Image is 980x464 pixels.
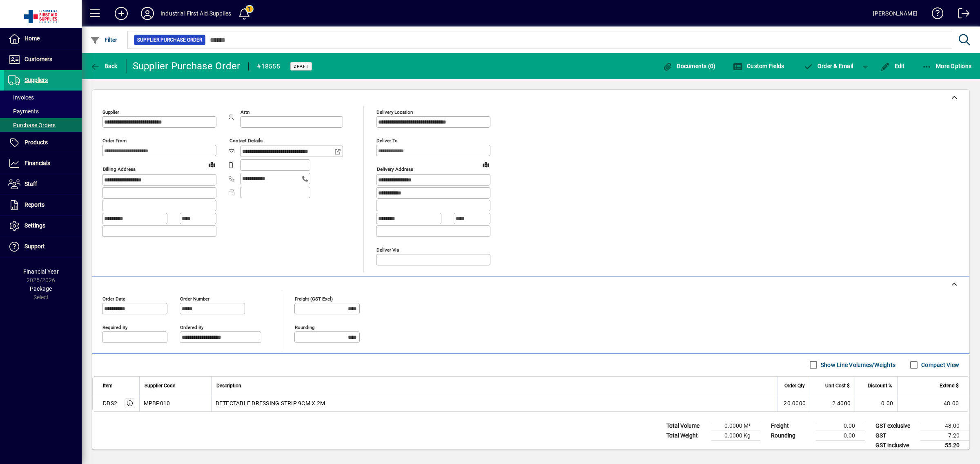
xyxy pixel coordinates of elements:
td: GST [871,431,920,440]
span: Unit Cost $ [825,381,850,390]
td: 0.00 [855,395,897,411]
a: Financials [4,153,82,174]
button: Edit [878,59,907,73]
td: Freight [767,421,816,431]
td: 20.0000 [777,395,810,411]
mat-label: Order number [180,296,209,301]
span: Suppliers [24,77,48,83]
mat-label: Freight (GST excl) [295,296,333,301]
span: Order Qty [784,381,805,390]
a: Logout [952,2,970,28]
a: Customers [4,49,82,70]
mat-label: Supplier [102,109,119,115]
a: Payments [4,104,82,118]
span: More Options [922,63,972,69]
a: Reports [4,195,82,215]
span: Support [24,243,45,250]
div: [PERSON_NAME] [873,7,918,20]
span: Home [24,35,40,42]
td: MPBP010 [139,395,211,411]
div: DDS2 [103,399,117,407]
span: Supplier Purchase Order [137,36,202,44]
div: #18555 [257,60,280,73]
a: Invoices [4,91,82,104]
mat-label: Rounding [295,324,314,330]
td: Total Volume [662,421,711,431]
span: Custom Fields [733,63,784,69]
span: Item [103,381,113,390]
span: Supplier Code [145,381,175,390]
span: Extend $ [940,381,959,390]
mat-label: Required by [102,324,127,330]
span: Filter [90,37,118,43]
app-page-header-button: Back [82,59,127,73]
button: Documents (0) [661,59,718,73]
mat-label: Ordered by [180,324,203,330]
span: Purchase Orders [8,122,56,128]
td: 0.0000 Kg [711,431,760,440]
td: 0.00 [816,431,865,440]
td: 0.00 [816,421,865,431]
mat-label: Deliver via [376,247,399,252]
span: Staff [24,181,37,187]
span: Draft [294,64,309,69]
span: Edit [880,63,905,69]
a: Purchase Orders [4,118,82,132]
div: Supplier Purchase Order [133,60,241,73]
td: GST exclusive [871,421,920,431]
td: Rounding [767,431,816,440]
span: Back [90,63,118,69]
button: Profile [134,6,160,21]
div: Industrial First Aid Supplies [160,7,231,20]
button: Filter [88,33,120,47]
a: Home [4,29,82,49]
mat-label: Deliver To [376,138,398,144]
button: Back [88,59,120,73]
button: Order & Email [799,59,857,73]
button: Add [108,6,134,21]
mat-label: Delivery Location [376,109,413,115]
span: Documents (0) [663,63,716,69]
span: Payments [8,108,39,115]
span: Discount % [868,381,892,390]
a: View on map [479,158,492,171]
a: View on map [205,158,218,171]
button: Custom Fields [731,59,786,73]
td: GST inclusive [871,440,920,451]
td: 2.4000 [810,395,855,411]
span: DETECTABLE DRESSING STRIP 9CM X 2M [216,399,325,407]
button: More Options [920,59,974,73]
span: Invoices [8,94,34,101]
span: Description [216,381,241,390]
mat-label: Order date [102,296,125,301]
span: Financial Year [23,268,59,275]
span: Customers [24,56,52,62]
span: Reports [24,201,45,208]
td: Total Weight [662,431,711,440]
a: Support [4,236,82,257]
span: Settings [24,222,45,229]
mat-label: Attn [241,109,249,115]
a: Knowledge Base [926,2,944,28]
label: Show Line Volumes/Weights [819,361,895,369]
label: Compact View [920,361,959,369]
mat-label: Order from [102,138,127,144]
a: Products [4,133,82,153]
td: 7.20 [920,431,969,440]
td: 48.00 [897,395,969,411]
a: Staff [4,174,82,194]
td: 55.20 [920,440,969,451]
span: Products [24,139,48,146]
a: Settings [4,216,82,236]
span: Order & Email [803,63,853,69]
td: 48.00 [920,421,969,431]
span: Financials [24,160,50,166]
td: 0.0000 M³ [711,421,760,431]
span: Package [30,285,52,292]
